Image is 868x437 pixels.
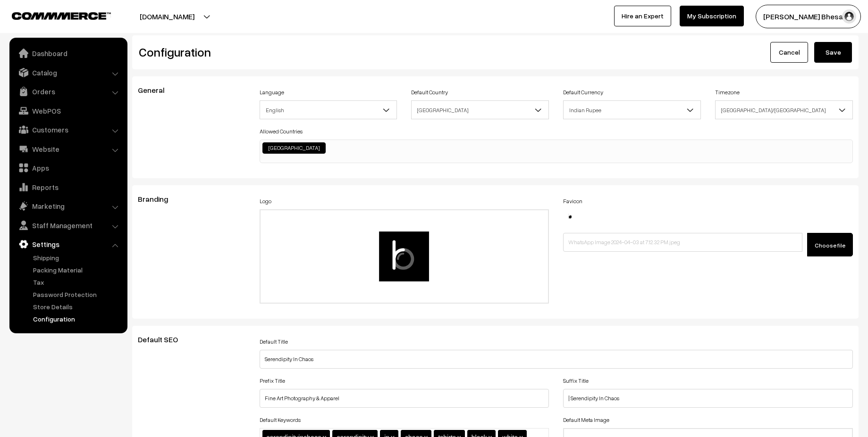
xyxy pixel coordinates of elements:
a: Password Protection [31,289,124,299]
a: Shipping [31,253,124,263]
span: General [138,85,176,95]
span: Branding [138,194,179,204]
label: Prefix Title [260,377,285,385]
label: Default Meta Image [563,416,609,424]
img: user [842,9,856,24]
a: Catalog [12,64,124,81]
a: Settings [12,236,124,253]
a: My Subscription [680,6,744,26]
input: Suffix Title [563,389,853,408]
label: Allowed Countries [260,127,303,136]
li: India [262,142,326,154]
input: WhatsApp Image 2024-04-03 at 7.12.32 PM.jpeg [563,233,802,252]
a: Staff Management [12,217,124,234]
a: Website [12,140,124,157]
a: Marketing [12,198,124,214]
a: Store Details [31,302,124,312]
button: [DOMAIN_NAME] [107,5,228,28]
a: Apps [12,159,124,176]
span: India [412,102,548,118]
label: Default Country [411,88,448,97]
button: Save [814,42,852,63]
span: India [411,100,549,119]
img: COMMMERCE [12,12,111,19]
a: COMMMERCE [12,9,94,21]
span: Indian Rupee [563,100,701,119]
input: Prefix Title [260,389,549,408]
span: Choose file [815,242,845,249]
button: [PERSON_NAME] Bhesani… [756,5,861,28]
label: Default Currency [563,88,603,97]
a: Cancel [770,42,808,63]
a: WebPOS [12,102,124,119]
span: Asia/Kolkata [715,100,853,119]
span: Asia/Kolkata [716,102,852,118]
a: Orders [12,83,124,100]
a: Hire an Expert [614,6,671,26]
a: Tax [31,277,124,287]
a: Dashboard [12,45,124,62]
label: Favicon [563,197,582,206]
img: 17121518668963WhatsApp-Image-2024-04-03-at-71232-PM.jpeg [563,209,577,223]
label: Language [260,88,284,97]
a: Packing Material [31,265,124,275]
span: English [260,102,397,118]
span: English [260,100,397,119]
label: Suffix Title [563,377,589,385]
input: Title [260,350,853,369]
label: Default Keywords [260,416,301,424]
a: Reports [12,179,124,196]
a: Customers [12,121,124,138]
label: Timezone [715,88,740,97]
span: Indian Rupee [564,102,700,118]
label: Logo [260,197,271,206]
a: Configuration [31,314,124,324]
h2: Configuration [139,45,489,59]
label: Default Title [260,338,288,346]
span: Default SEO [138,335,189,344]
